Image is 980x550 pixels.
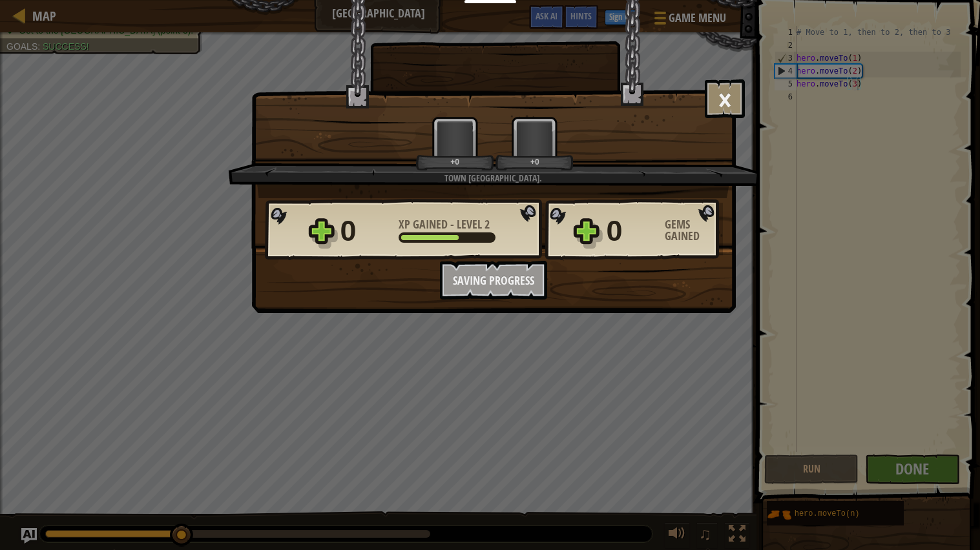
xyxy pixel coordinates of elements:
div: - [399,219,490,230]
div: 0 [607,210,657,252]
div: 0 [340,210,391,252]
button: × [705,79,745,118]
span: XP Gained [399,216,450,232]
div: Gems Gained [665,219,723,242]
div: Town [GEOGRAPHIC_DATA]. [289,172,697,185]
div: +0 [419,157,492,167]
div: +0 [498,157,571,167]
span: 2 [485,216,490,232]
span: Level [454,216,485,232]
